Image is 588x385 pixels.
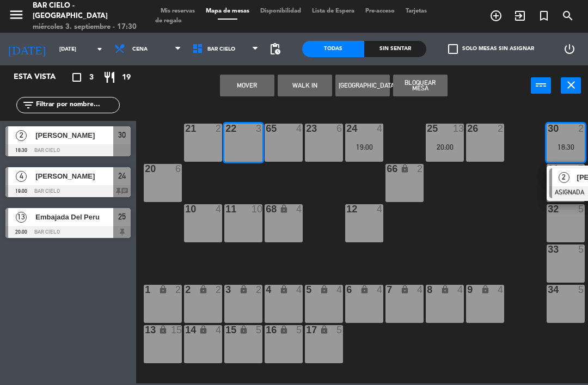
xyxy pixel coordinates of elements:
i: close [565,78,578,91]
span: Bar Cielo [207,46,235,52]
div: 31 [548,164,548,174]
i: lock [360,285,369,294]
i: filter_list [22,99,35,112]
i: lock [320,325,329,334]
i: lock [239,325,248,334]
span: 24 [118,169,126,182]
span: 3 [89,71,94,84]
i: lock [158,285,168,294]
div: 32 [548,204,548,214]
i: lock [239,285,248,294]
div: 19:00 [345,143,383,151]
div: 2 [256,285,262,295]
button: Bloquear Mesa [393,75,448,96]
span: [PERSON_NAME] [35,170,113,182]
span: pending_actions [268,42,281,56]
div: 33 [548,245,548,254]
span: [PERSON_NAME] [35,130,113,141]
i: lock [320,285,329,294]
span: Mis reservas [155,8,200,14]
i: menu [8,7,24,23]
div: 5 [256,325,262,335]
div: 2 [216,285,222,295]
div: 4 [296,285,303,295]
div: 30 [548,124,548,133]
span: RESERVAR MESA [484,7,508,25]
div: 6 [175,164,182,174]
div: 4 [216,325,222,335]
div: 23 [306,124,307,133]
div: 4 [417,285,424,295]
span: Disponibilidad [255,8,307,14]
div: 13 [145,325,145,335]
i: lock [279,325,289,334]
i: lock [481,285,490,294]
span: Cena [132,46,148,52]
div: 4 [377,124,383,133]
div: 15 [171,325,182,335]
div: 4 [296,124,303,133]
span: 4 [16,171,27,182]
div: 4 [457,285,464,295]
i: restaurant [103,71,116,84]
span: Embajada Del Peru [35,211,113,223]
div: 4 [296,204,303,214]
button: power_input [531,77,551,94]
span: WALK IN [508,7,532,25]
div: 2 [498,124,504,133]
span: BUSCAR [556,7,580,25]
div: 9 [467,285,468,295]
div: 20:00 [426,143,464,151]
i: power_settings_new [563,42,576,56]
div: 2 [417,164,424,174]
div: 16 [266,325,266,335]
div: 6 [346,285,347,295]
div: 4 [216,204,222,214]
div: 10 [252,204,262,214]
div: 13 [453,124,464,133]
div: 5 [296,325,303,335]
div: 4 [498,285,504,295]
span: Pre-acceso [360,8,400,14]
i: lock [400,285,409,294]
span: 25 [118,210,126,223]
div: 5 [578,204,585,214]
div: miércoles 3. septiembre - 17:30 [33,22,139,33]
div: 5 [578,164,585,174]
div: 4 [336,285,343,295]
div: 5 [578,285,585,295]
span: check_box_outline_blank [448,44,458,54]
div: Sin sentar [364,41,426,57]
span: 2 [559,172,569,183]
div: 12 [346,204,347,214]
i: lock [199,285,208,294]
div: 2 [578,124,585,133]
div: 68 [266,204,266,214]
i: arrow_drop_down [93,42,106,56]
span: 13 [16,212,27,223]
div: 34 [548,285,548,295]
div: 18:30 [547,143,585,151]
i: lock [440,285,450,294]
span: 19 [122,71,131,84]
i: lock [279,285,289,294]
div: Bar Cielo - [GEOGRAPHIC_DATA] [33,1,139,22]
div: 5 [336,325,343,335]
div: Todas [302,41,364,57]
div: 6 [336,124,343,133]
div: 17 [306,325,307,335]
i: turned_in_not [537,9,550,22]
div: Esta vista [5,71,78,84]
div: 5 [306,285,307,295]
span: Mapa de mesas [200,8,255,14]
div: 4 [377,204,383,214]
